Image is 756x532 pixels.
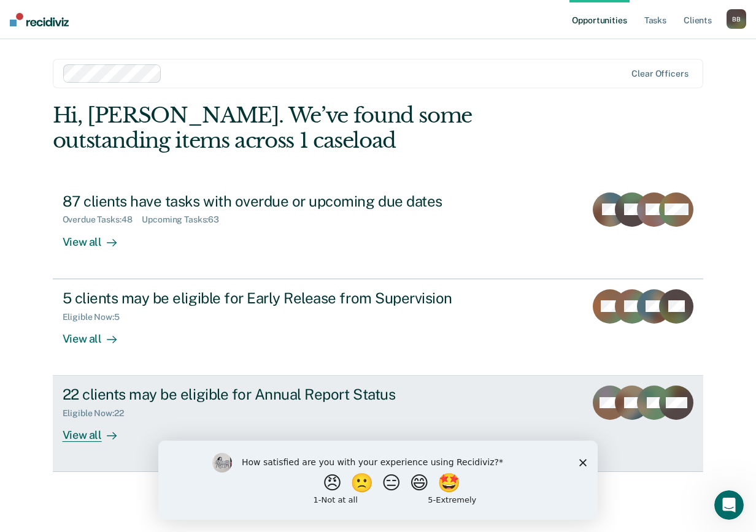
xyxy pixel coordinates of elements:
[53,376,704,472] a: 22 clients may be eligible for Annual Report StatusEligible Now:22View all
[63,386,493,403] div: 22 clients may be eligible for Annual Report Status
[631,69,688,79] div: Clear officers
[53,183,704,279] a: 87 clients have tasks with overdue or upcoming due datesOverdue Tasks:48Upcoming Tasks:63View all
[63,419,131,443] div: View all
[63,225,131,249] div: View all
[63,322,131,346] div: View all
[53,279,704,376] a: 5 clients may be eligible for Early Release from SupervisionEligible Now:5View all
[10,13,69,26] img: Recidiviz
[714,490,744,520] iframe: Intercom live chat
[63,289,493,307] div: 5 clients may be eligible for Early Release from Supervision
[63,312,129,322] div: Eligible Now : 5
[727,9,746,29] div: B B
[142,215,229,225] div: Upcoming Tasks : 63
[727,9,746,29] button: BB
[63,192,493,210] div: 87 clients have tasks with overdue or upcoming due dates
[53,103,574,153] div: Hi, [PERSON_NAME]. We’ve found some outstanding items across 1 caseload
[63,215,142,225] div: Overdue Tasks : 48
[158,441,598,520] iframe: Survey by Kim from Recidiviz
[63,408,134,419] div: Eligible Now : 22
